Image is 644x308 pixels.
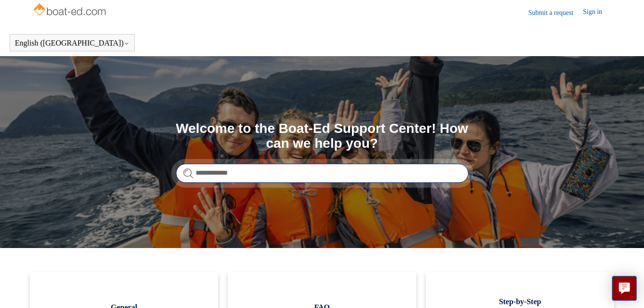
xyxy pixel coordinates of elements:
[440,296,600,308] span: Step-by-Step
[176,164,468,183] input: Search
[15,39,129,47] button: English ([GEOGRAPHIC_DATA])
[612,276,637,301] button: Live chat
[528,8,583,18] a: Submit a request
[32,1,108,20] img: Boat-Ed Help Center home page
[583,7,612,18] a: Sign in
[176,121,468,151] h1: Welcome to the Boat-Ed Support Center! How can we help you?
